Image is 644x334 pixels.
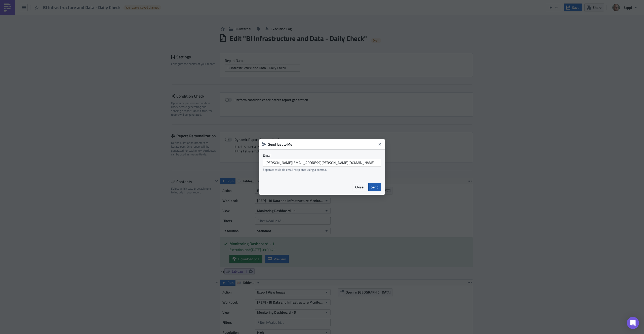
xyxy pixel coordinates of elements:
label: Email [263,153,381,158]
div: Seperate multiple email recipients using a comma. [263,168,381,172]
button: Close [376,141,384,148]
img: tableau_1 [2,8,22,12]
h6: Send Just to Me [268,142,376,147]
span: Close [355,184,364,190]
button: Close [353,183,366,191]
button: Send [368,183,381,191]
a: Workbook Link [2,2,25,6]
body: Rich Text Area. Press ALT-0 for help. [2,2,240,17]
img: tableau_2 [2,13,22,17]
span: Send [371,184,379,190]
div: Open Intercom Messenger [627,317,639,329]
